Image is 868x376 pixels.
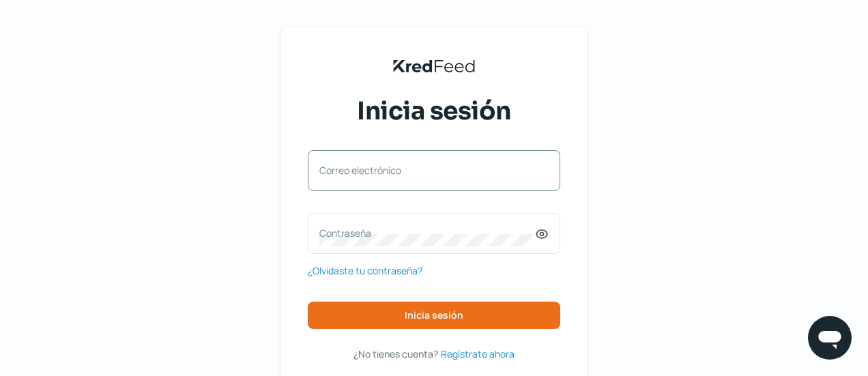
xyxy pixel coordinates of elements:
[441,345,515,362] a: Regístrate ahora
[357,94,511,128] span: Inicia sesión
[308,302,560,329] button: Inicia sesión
[319,227,535,240] label: Contraseña
[308,262,422,279] a: ¿Olvidaste tu contraseña?
[405,310,463,320] span: Inicia sesión
[319,164,535,177] label: Correo electrónico
[816,324,843,351] img: chatIcon
[353,347,438,360] span: ¿No tienes cuenta?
